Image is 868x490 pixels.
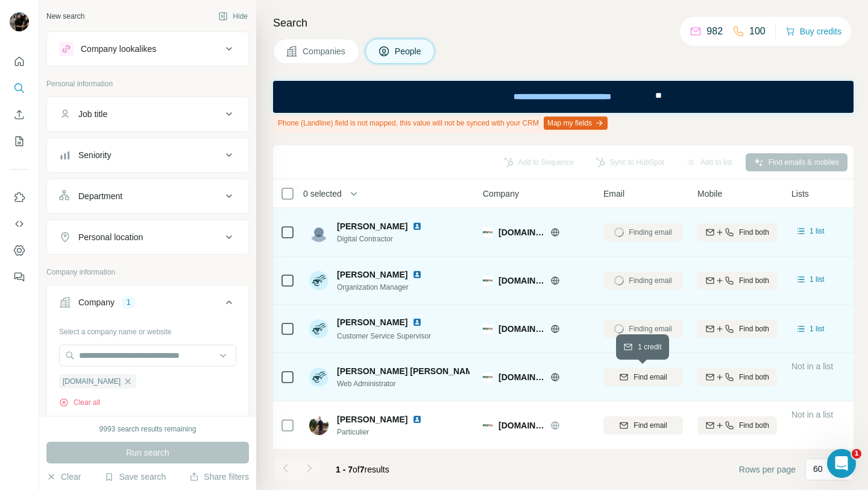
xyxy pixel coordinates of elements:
span: [PERSON_NAME] [337,413,407,425]
button: Find email [603,416,683,434]
button: Feedback [10,266,29,288]
div: Seniority [78,149,111,161]
button: Find both [697,320,777,338]
span: Email [603,188,624,200]
img: Logo of golfdiscount.com [483,372,492,382]
div: 9993 search results remaining [99,424,197,434]
span: [DOMAIN_NAME] [498,275,544,287]
span: Find both [739,372,769,383]
span: Web Administrator [337,378,470,389]
div: Department [78,190,122,202]
div: Select a company name or website [59,322,236,337]
button: Company1 [47,288,248,322]
button: Save search [104,471,166,483]
span: 1 list [810,226,825,237]
span: Find email [634,372,667,383]
span: Not in a list [791,361,833,371]
img: Logo of golfdiscount.com [483,227,492,237]
button: Buy credits [785,23,841,40]
button: Map my fields [544,116,608,130]
button: Personal location [47,223,248,252]
span: People [395,45,423,57]
img: Avatar [10,12,29,31]
button: Search [10,77,29,99]
span: Companies [303,45,347,57]
span: [PERSON_NAME] [337,269,407,281]
button: Dashboard [10,240,29,261]
button: Share filters [189,471,249,483]
span: [DOMAIN_NAME] [63,376,121,387]
button: Quick start [10,51,29,72]
p: Personal information [46,78,249,89]
span: Find both [739,323,769,334]
img: LinkedIn logo [412,317,422,327]
img: LinkedIn logo [412,270,422,279]
div: Phone (Landline) field is not mapped, this value will not be synced with your CRM [273,113,610,133]
span: [DOMAIN_NAME] [498,226,544,238]
iframe: Intercom live chat [827,449,856,478]
button: Department [47,182,248,211]
button: Hide [210,7,256,25]
button: Find both [697,272,777,290]
span: 7 [360,465,365,474]
span: Organization Manager [337,282,427,293]
span: of [353,465,360,474]
p: 100 [749,24,766,39]
span: Not in a list [791,410,833,419]
div: Company lookalikes [81,43,156,55]
div: Job title [78,108,107,120]
span: Customer Service Supervisor [337,332,431,340]
img: Avatar [309,319,329,339]
span: Find both [739,275,769,286]
div: 1 [122,297,136,308]
span: Find both [739,227,769,238]
div: Company [78,296,115,308]
iframe: Banner [273,81,854,113]
span: [PERSON_NAME] [PERSON_NAME] [337,365,481,377]
span: Particulier [337,427,427,437]
button: Find both [697,368,777,386]
button: Job title [47,100,248,129]
span: [PERSON_NAME] [337,316,407,328]
img: Avatar [309,367,329,387]
img: Avatar [309,271,329,290]
button: Find both [697,223,777,241]
span: Digital Contractor [337,234,427,244]
span: results [336,465,389,474]
p: 60 [813,463,823,475]
button: Use Surfe API [10,213,29,235]
img: Logo of golfdiscount.com [483,324,492,334]
p: 982 [706,24,723,39]
span: [DOMAIN_NAME] [498,323,544,335]
span: 1 - 7 [336,465,353,474]
img: LinkedIn logo [412,415,422,424]
img: Avatar [309,223,329,242]
button: Company lookalikes [47,34,248,63]
span: 0 selected [303,188,342,200]
span: [DOMAIN_NAME] [498,419,544,431]
span: Company [483,188,519,200]
img: Avatar [309,416,329,435]
button: Use Surfe on LinkedIn [10,186,29,208]
button: My lists [10,130,29,152]
button: Find email [603,368,683,386]
span: 1 list [810,323,825,334]
span: Find both [739,420,769,431]
span: [PERSON_NAME] [337,220,407,232]
span: Lists [791,188,809,200]
img: LinkedIn logo [412,221,422,231]
span: Find email [634,420,667,431]
button: Seniority [47,141,248,170]
img: Logo of golfdiscount.com [483,421,492,430]
button: Clear [46,471,81,483]
span: 1 [852,449,861,459]
img: Logo of golfdiscount.com [483,276,492,285]
div: Personal location [78,231,143,243]
span: Mobile [697,188,722,200]
button: Enrich CSV [10,104,29,126]
button: Clear all [59,397,100,408]
div: New search [46,11,84,22]
h4: Search [273,14,854,31]
span: 1 list [810,274,825,285]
